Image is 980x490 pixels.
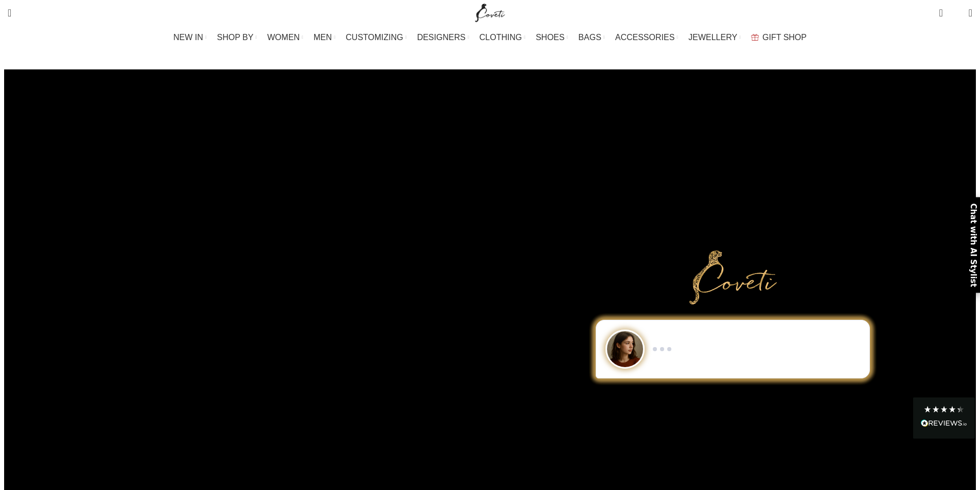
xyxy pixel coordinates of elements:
a: Search [3,3,16,23]
span: MEN [314,32,332,42]
span: DESIGNERS [417,32,466,42]
a: CLOTHING [479,27,526,48]
a: GIFT SHOP [751,27,807,48]
span: 0 [940,5,948,13]
span: NEW IN [173,32,203,42]
div: 4.28 Stars [923,405,965,413]
a: 0 [934,3,948,23]
a: WOMEN [268,27,304,48]
span: SHOP BY [217,32,254,42]
div: Chat to Shop demo [503,320,963,378]
a: BAGS [578,27,604,48]
span: SHOES [536,32,564,42]
a: DESIGNERS [417,27,469,48]
span: 0 [953,10,960,18]
img: Primary Gold [689,250,777,304]
a: Site logo [473,8,507,16]
span: CLOTHING [479,32,522,42]
span: JEWELLERY [688,32,737,42]
div: Read All Reviews [921,418,967,431]
span: BAGS [578,32,601,42]
img: GiftBag [751,34,759,41]
div: Read All Reviews [913,397,975,439]
div: Main navigation [3,27,977,48]
a: NEW IN [173,27,207,48]
a: CUSTOMIZING [346,27,407,48]
a: MEN [314,27,335,48]
a: JEWELLERY [688,27,741,48]
div: My Wishlist [951,3,961,23]
a: SHOES [536,27,568,48]
a: ACCESSORIES [615,27,679,48]
span: CUSTOMIZING [346,32,403,42]
span: ACCESSORIES [615,32,675,42]
a: SHOP BY [217,27,257,48]
span: GIFT SHOP [762,32,807,42]
img: REVIEWS.io [921,420,967,427]
span: WOMEN [268,32,300,42]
